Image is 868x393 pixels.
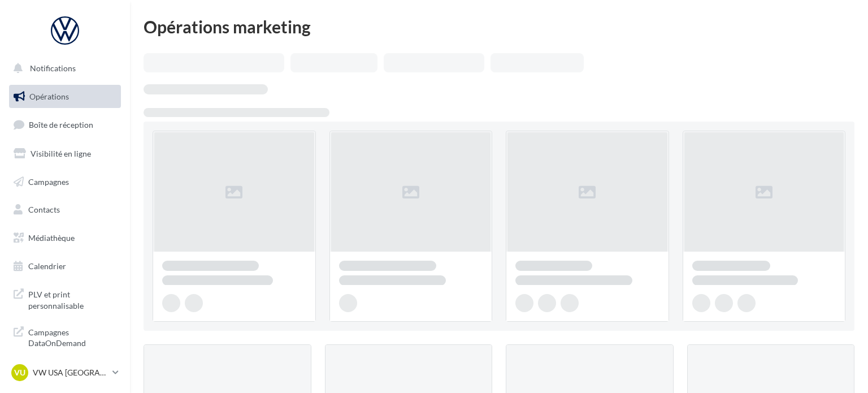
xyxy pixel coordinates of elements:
[7,254,123,278] a: Calendrier
[14,367,25,378] span: VU
[29,120,93,129] span: Boîte de réception
[7,226,123,250] a: Médiathèque
[7,170,123,194] a: Campagnes
[28,176,69,186] span: Campagnes
[7,142,123,166] a: Visibilité en ligne
[33,367,108,378] p: VW USA [GEOGRAPHIC_DATA]
[7,85,123,109] a: Opérations
[28,205,60,214] span: Contacts
[28,261,66,271] span: Calendrier
[28,233,75,243] span: Médiathèque
[28,287,116,311] span: PLV et print personnalisable
[7,282,123,316] a: PLV et print personnalisable
[28,325,116,349] span: Campagnes DataOnDemand
[9,362,121,383] a: VU VW USA [GEOGRAPHIC_DATA]
[7,113,123,137] a: Boîte de réception
[31,149,91,158] span: Visibilité en ligne
[29,92,69,101] span: Opérations
[144,18,854,35] div: Opérations marketing
[7,57,119,80] button: Notifications
[7,320,123,353] a: Campagnes DataOnDemand
[30,63,76,73] span: Notifications
[7,198,123,222] a: Contacts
